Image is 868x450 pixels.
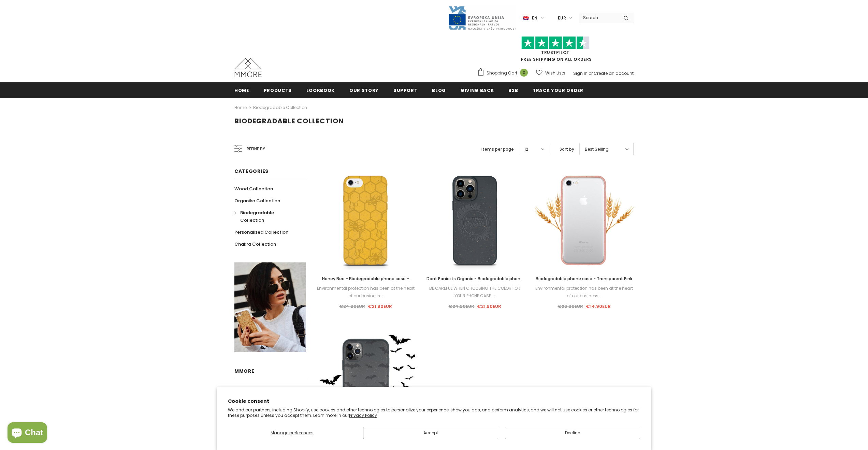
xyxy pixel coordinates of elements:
[228,407,640,418] p: We and our partners, including Shopify, use cookies and other technologies to personalize your ex...
[234,229,288,235] span: Personalized Collection
[532,15,537,22] span: en
[487,70,517,77] span: Shopping Cart
[393,87,418,94] span: support
[481,146,514,153] label: Items per page
[322,276,412,289] span: Honey Bee - Biodegradable phone case - Yellow, Orange and Black
[234,183,273,195] a: Wood Collection
[594,70,634,76] a: Create an account
[461,82,494,98] a: Giving back
[508,87,518,94] span: B2B
[234,368,255,374] span: MMORE
[586,303,611,310] span: €14.90EUR
[579,13,618,23] input: Search Site
[234,197,280,204] span: Organika Collection
[425,275,524,283] a: Dont Panic its Organic - Biodegradable phone case
[234,82,249,98] a: Home
[448,5,516,30] img: Javni Razpis
[508,82,518,98] a: B2B
[393,82,418,98] a: support
[234,186,273,192] span: Wood Collection
[306,87,335,94] span: Lookbook
[240,209,274,223] span: Biodegradable Collection
[541,50,569,55] a: Trustpilot
[524,146,528,153] span: 12
[349,412,377,418] a: Privacy Policy
[533,82,583,98] a: Track your order
[234,226,288,238] a: Personalized Collection
[316,285,415,300] div: Environmental protection has been at the heart of our business...
[234,207,299,226] a: Biodegradable Collection
[234,58,262,77] img: MMORE Cases
[234,384,306,442] p: Bringing nature to the tip of your fingers. With hand-picked natural organic materials, every tim...
[425,285,524,300] div: BE CAREFUL WHEN CHOOSING THE COLOR FOR YOUR PHONE CASE....
[432,87,446,94] span: Blog
[234,87,249,94] span: Home
[234,195,280,207] a: Organika Collection
[558,15,566,22] span: EUR
[247,145,265,153] span: Refine by
[523,15,529,21] img: i-lang-1.png
[363,427,498,439] button: Accept
[228,427,356,439] button: Manage preferences
[448,303,474,310] span: €24.90EUR
[477,39,634,62] span: FREE SHIPPING ON ALL ORDERS
[520,69,528,77] span: 0
[316,275,415,283] a: Honey Bee - Biodegradable phone case - Yellow, Orange and Black
[535,275,634,283] a: Biodegradable phone case - Transparent Pink
[264,82,292,98] a: Products
[536,67,565,79] a: Wish Lists
[461,87,494,94] span: Giving back
[264,87,292,94] span: Products
[585,146,609,153] span: Best Selling
[521,36,590,50] img: Trust Pilot Stars
[368,303,392,310] span: €21.90EUR
[477,303,501,310] span: €21.90EUR
[339,303,365,310] span: €24.90EUR
[432,82,446,98] a: Blog
[228,398,640,405] h2: Cookie consent
[560,146,574,153] label: Sort by
[349,87,379,94] span: Our Story
[253,105,307,110] a: Biodegradable Collection
[535,285,634,300] div: Environmental protection has been at the heart of our business...
[589,70,593,76] span: or
[234,238,276,250] a: Chakra Collection
[234,104,247,112] a: Home
[533,87,583,94] span: Track your order
[426,276,523,289] span: Dont Panic its Organic - Biodegradable phone case
[558,303,583,310] span: €26.90EUR
[477,68,531,78] a: Shopping Cart 0
[505,427,640,439] button: Decline
[306,82,335,98] a: Lookbook
[536,276,632,282] span: Biodegradable phone case - Transparent Pink
[5,422,49,445] inbox-online-store-chat: Shopify online store chat
[573,70,588,76] a: Sign In
[349,82,379,98] a: Our Story
[234,168,269,175] span: Categories
[234,116,344,126] span: Biodegradable Collection
[234,241,276,247] span: Chakra Collection
[545,70,565,77] span: Wish Lists
[448,15,516,21] a: Javni Razpis
[271,430,314,436] span: Manage preferences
